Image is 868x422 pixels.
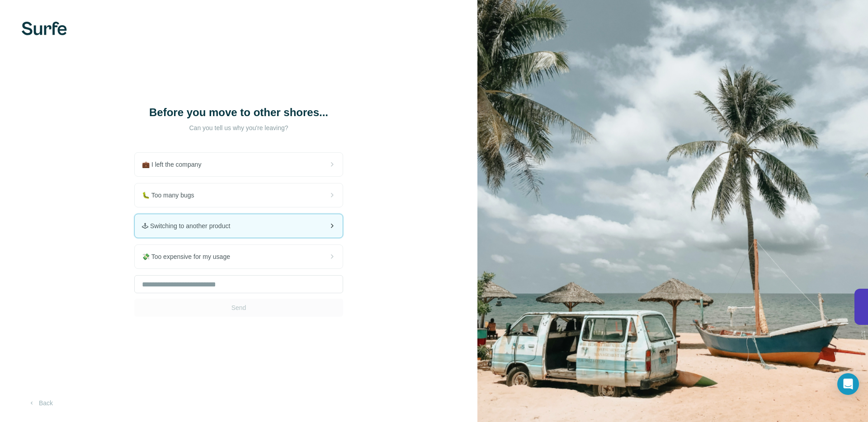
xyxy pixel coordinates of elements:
span: 💸 Too expensive for my usage [142,252,237,261]
p: Can you tell us why you're leaving? [148,123,329,132]
h1: Before you move to other shores... [148,105,329,120]
span: 💼 I left the company [142,160,208,169]
img: Surfe's logo [22,22,67,35]
span: 🐛 Too many bugs [142,191,202,200]
div: Open Intercom Messenger [837,373,859,395]
span: 🕹 Switching to another product [142,221,237,230]
button: Back [22,395,59,411]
